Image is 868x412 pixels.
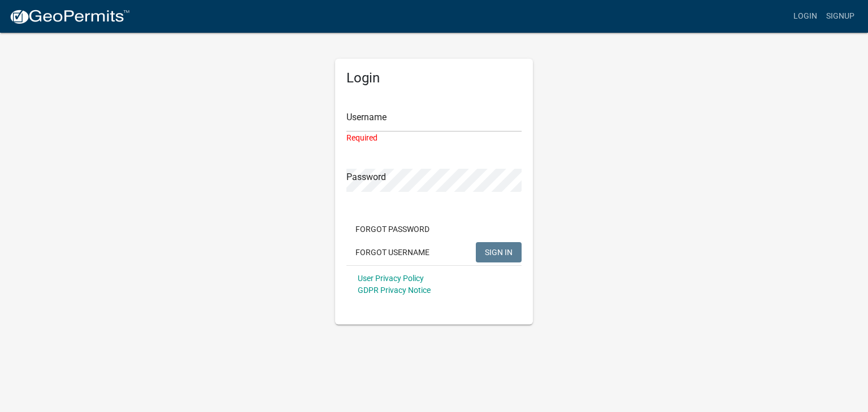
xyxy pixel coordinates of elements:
[346,219,439,239] button: Forgot Password
[358,286,431,295] a: GDPR Privacy Notice
[822,6,859,27] a: Signup
[346,70,522,86] h5: Login
[476,242,522,262] button: SIGN IN
[485,247,513,256] span: SIGN IN
[789,6,822,27] a: Login
[346,132,522,144] div: Required
[346,242,439,262] button: Forgot Username
[358,274,424,283] a: User Privacy Policy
